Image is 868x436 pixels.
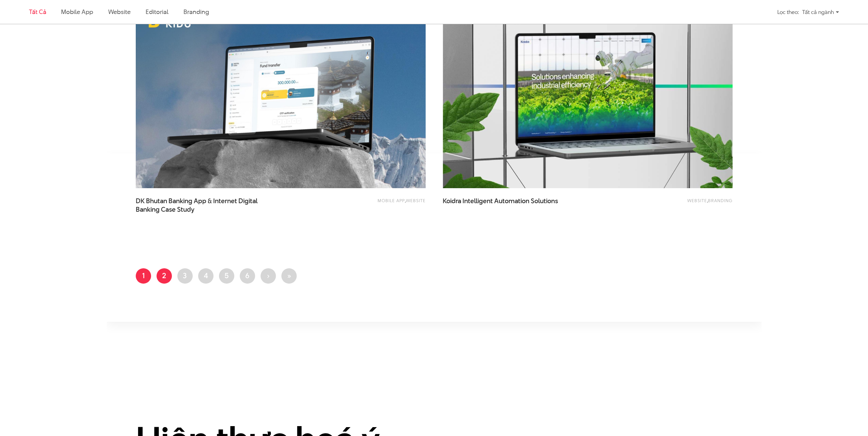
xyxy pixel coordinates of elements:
a: 6 [240,268,255,284]
a: Branding [708,197,733,204]
a: 5 [219,268,234,284]
a: 3 [177,268,193,284]
a: Koidra Intelligent Automation Solutions [443,197,579,214]
a: Editorial [146,7,168,16]
span: Intelligent [462,196,493,206]
span: Automation [494,196,529,206]
a: Website [406,197,426,204]
span: » [287,270,291,281]
a: 2 [157,268,172,284]
span: Solutions [531,196,558,206]
span: Koidra [443,196,461,206]
a: Mobile app [378,197,405,204]
span: Banking Case Study [136,205,194,214]
span: › [267,270,269,281]
a: Branding [183,7,209,16]
div: , [617,197,733,210]
a: Website [108,7,131,16]
a: 4 [198,268,214,284]
a: DK Bhutan Banking App & Internet DigitalBanking Case Study [136,197,272,214]
div: , [310,197,426,210]
span: DK Bhutan Banking App & Internet Digital [136,197,272,214]
a: Website [687,197,707,204]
